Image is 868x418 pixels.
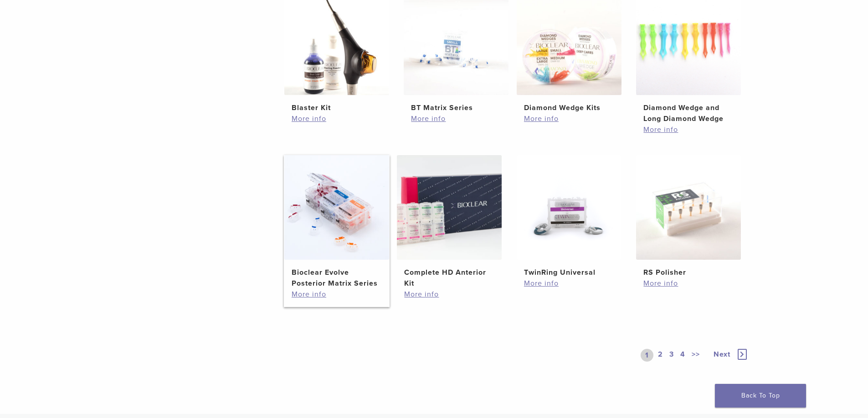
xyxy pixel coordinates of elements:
[404,289,494,300] a: More info
[411,113,501,124] a: More info
[284,155,389,260] img: Bioclear Evolve Posterior Matrix Series
[643,102,734,124] h2: Diamond Wedge and Long Diamond Wedge
[524,267,614,278] h2: TwinRing Universal
[678,349,687,362] a: 4
[292,113,382,124] a: More info
[524,113,614,124] a: More info
[690,349,702,362] a: >>
[404,267,494,289] h2: Complete HD Anterior Kit
[656,349,665,362] a: 2
[643,267,734,278] h2: RS Polisher
[636,155,741,260] img: RS Polisher
[396,155,503,289] a: Complete HD Anterior KitComplete HD Anterior Kit
[397,155,502,260] img: Complete HD Anterior Kit
[524,102,614,113] h2: Diamond Wedge Kits
[292,289,382,300] a: More info
[516,155,622,278] a: TwinRing UniversalTwinRing Universal
[292,102,382,113] h2: Blaster Kit
[284,155,390,289] a: Bioclear Evolve Posterior Matrix SeriesBioclear Evolve Posterior Matrix Series
[714,350,730,359] span: Next
[643,278,734,289] a: More info
[668,349,676,362] a: 3
[524,278,614,289] a: More info
[715,384,806,408] a: Back To Top
[641,349,653,362] a: 1
[636,155,742,278] a: RS PolisherRS Polisher
[643,124,734,135] a: More info
[517,155,621,260] img: TwinRing Universal
[292,267,382,289] h2: Bioclear Evolve Posterior Matrix Series
[411,102,501,113] h2: BT Matrix Series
